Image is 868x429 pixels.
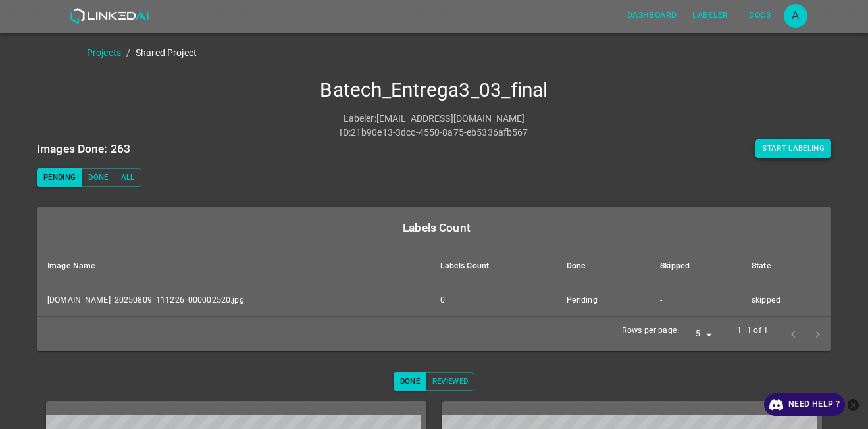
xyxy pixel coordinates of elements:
[556,249,650,284] th: Done
[755,139,831,158] button: Start Labeling
[87,46,868,60] nav: breadcrumb
[351,126,528,139] p: 21b90e13-3dcc-4550-8a75-eb5336afb567
[47,218,826,237] div: Labels Count
[622,5,682,26] button: Dashboard
[426,372,475,391] button: Reviewed
[556,284,650,317] td: Pending
[622,325,679,337] p: Rows per page:
[37,168,82,187] button: Pending
[739,5,781,26] button: Docs
[394,372,426,391] button: Done
[687,5,733,26] button: Labeler
[784,4,807,28] button: Open settings
[736,2,784,29] a: Docs
[70,8,149,24] img: LinkedAI
[126,46,130,60] li: /
[784,4,807,28] div: A
[684,2,736,29] a: Labeler
[764,393,845,416] a: Need Help ?
[741,249,831,284] th: State
[37,249,430,284] th: Image Name
[650,249,741,284] th: Skipped
[82,168,115,187] button: Done
[619,2,684,29] a: Dashboard
[737,325,768,337] p: 1–1 of 1
[37,78,831,103] h4: Batech_Entrega3_03_final
[37,139,130,158] h6: Images Done: 263
[136,46,197,60] p: Shared Project
[37,284,430,317] td: [DOMAIN_NAME]_20250809_111226_000002520.jpg
[344,112,376,126] p: Labeler :
[115,168,141,187] button: All
[87,47,121,58] a: Projects
[845,393,861,416] button: close-help
[340,126,350,139] p: ID :
[430,284,556,317] td: 0
[684,326,716,343] div: 5
[430,249,556,284] th: Labels Count
[741,284,831,317] td: skipped
[376,112,525,126] p: [EMAIL_ADDRESS][DOMAIN_NAME]
[650,284,741,317] td: -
